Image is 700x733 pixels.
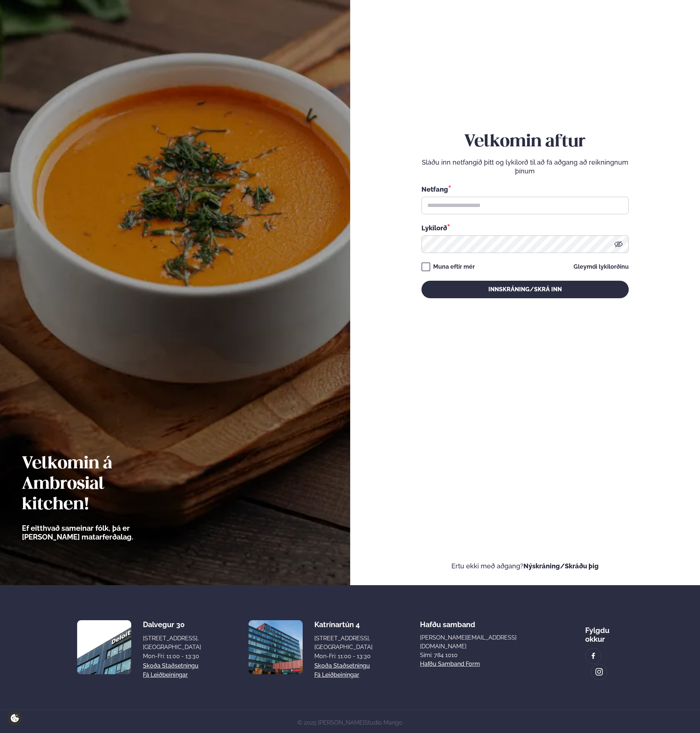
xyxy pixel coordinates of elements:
h2: Velkomin á Ambrosial kitchen! [22,454,174,515]
a: Hafðu samband form [420,660,480,668]
a: Skoða staðsetningu [143,661,198,670]
a: Studio Mango [364,719,402,726]
p: Sláðu inn netfangið þitt og lykilorð til að fá aðgang að reikningnum þínum [421,158,629,176]
a: Fá leiðbeiningar [143,671,188,679]
p: Ef eitthvað sameinar fólk, þá er [PERSON_NAME] matarferðalag. [22,524,174,541]
div: Dalvegur 30 [143,620,201,629]
a: Nýskráning/Skráðu þig [523,562,599,570]
div: [STREET_ADDRESS], [GEOGRAPHIC_DATA] [143,634,201,652]
p: Sími: 784 1010 [420,651,538,660]
a: Cookie settings [7,711,22,726]
a: Fá leiðbeiningar [314,671,359,679]
a: [PERSON_NAME][EMAIL_ADDRESS][DOMAIN_NAME] [420,633,538,651]
div: Netfang [421,184,629,194]
img: image alt [249,620,303,674]
div: [STREET_ADDRESS], [GEOGRAPHIC_DATA] [314,634,372,652]
a: image alt [586,648,601,664]
button: Innskráning/Skrá inn [421,281,629,298]
img: image alt [77,620,131,674]
a: image alt [591,664,607,680]
div: Lykilorð [421,223,629,233]
div: Katrínartún 4 [314,620,372,629]
img: image alt [589,652,597,660]
p: Ertu ekki með aðgang? [372,562,678,571]
a: Gleymdi lykilorðinu [574,264,629,270]
img: image alt [595,668,603,676]
div: Mon-Fri: 11:00 - 13:30 [314,652,372,661]
span: Hafðu samband [420,614,475,629]
h2: Velkomin aftur [421,132,629,152]
a: Skoða staðsetningu [314,661,370,670]
div: Fylgdu okkur [585,620,623,644]
div: Mon-Fri: 11:00 - 13:30 [143,652,201,661]
span: © 2025 [PERSON_NAME] [298,719,402,726]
